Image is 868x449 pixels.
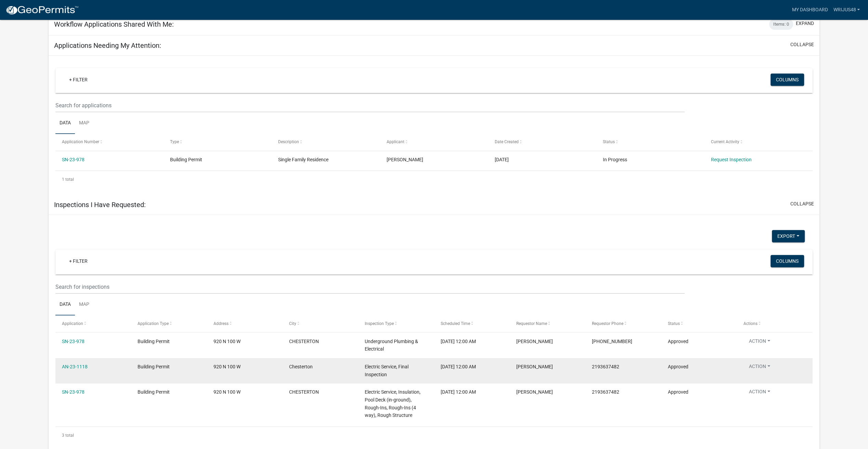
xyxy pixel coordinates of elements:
[289,364,313,369] span: Chesterton
[213,389,241,395] span: 920 N 100 W
[441,389,476,395] span: 01/07/2025, 12:00 AM
[213,364,241,369] span: 920 N 100 W
[434,315,509,332] datatable-header-cell: Scheduled Time
[796,20,814,27] button: expand
[585,315,661,332] datatable-header-cell: Requestor Phone
[55,280,685,294] input: Search for inspections
[488,134,596,150] datatable-header-cell: Date Created
[62,139,99,144] span: Application Number
[64,73,93,86] a: + Filter
[704,134,813,150] datatable-header-cell: Current Activity
[55,427,813,444] div: 3 total
[64,255,93,267] a: + Filter
[138,339,170,344] span: Building Permit
[283,315,358,332] datatable-header-cell: City
[62,339,85,344] a: SN-23-978
[55,134,164,150] datatable-header-cell: Application Number
[380,134,488,150] datatable-header-cell: Applicant
[441,364,476,369] span: 01/07/2025, 12:00 AM
[386,157,423,162] span: Justin Wright
[54,20,174,28] h5: Workflow Applications Shared With Me:
[49,56,819,195] div: collapse
[138,364,170,369] span: Building Permit
[55,171,813,188] div: 1 total
[62,321,83,326] span: Application
[170,139,179,144] span: Type
[596,134,704,150] datatable-header-cell: Status
[711,157,752,162] a: Request Inspection
[770,73,804,86] button: Columns
[790,41,814,48] button: collapse
[603,157,627,162] span: In Progress
[770,255,804,267] button: Columns
[743,363,776,373] button: Action
[737,315,813,332] datatable-header-cell: Actions
[668,339,688,344] span: Approved
[592,364,619,369] span: 2193637482
[743,321,757,326] span: Actions
[289,389,319,395] span: CHESTERTON
[54,41,161,50] h5: Applications Needing My Attention:
[711,139,739,144] span: Current Activity
[55,315,131,332] datatable-header-cell: Application
[386,139,404,144] span: Applicant
[213,339,241,344] span: 920 N 100 W
[62,157,85,162] a: SN-23-978
[138,389,170,395] span: Building Permit
[830,3,863,16] a: wrijus48
[278,139,299,144] span: Description
[789,3,830,16] a: My Dashboard
[289,321,296,326] span: City
[790,200,814,207] button: collapse
[54,201,146,209] h5: Inspections I Have Requested:
[592,339,632,344] span: 219-363-7482
[138,321,169,326] span: Application Type
[62,389,85,395] a: SN-23-978
[55,112,75,134] a: Data
[603,139,615,144] span: Status
[358,315,434,332] datatable-header-cell: Inspection Type
[272,134,380,150] datatable-header-cell: Description
[278,157,328,162] span: Single Family Residence
[516,339,553,344] span: Justin Wright
[365,339,418,352] span: Underground Plumbing & Electrical
[592,389,619,395] span: 2193637482
[441,339,476,344] span: 07/22/2024, 12:00 AM
[743,388,776,398] button: Action
[131,315,207,332] datatable-header-cell: Application Type
[668,321,679,326] span: Status
[289,339,319,344] span: CHESTERTON
[55,294,75,316] a: Data
[516,389,553,395] span: Justin Wright
[62,364,88,369] a: AN-23-1118
[495,157,509,162] span: 06/12/2023
[661,315,737,332] datatable-header-cell: Status
[592,321,623,326] span: Requestor Phone
[668,364,688,369] span: Approved
[441,321,470,326] span: Scheduled Time
[164,134,272,150] datatable-header-cell: Type
[516,321,547,326] span: Requestor Name
[365,364,409,377] span: Electric Service, Final Inspection
[365,321,394,326] span: Inspection Type
[75,294,93,316] a: Map
[668,389,688,395] span: Approved
[772,230,805,242] button: Export
[743,338,776,348] button: Action
[170,157,202,162] span: Building Permit
[510,315,585,332] datatable-header-cell: Requestor Name
[365,389,420,418] span: Electric Service, Insulation, Pool Deck (in-ground), Rough-Ins, Rough-Ins (4 way), Rough Structure
[516,364,553,369] span: Justin Wright
[495,139,519,144] span: Date Created
[207,315,282,332] datatable-header-cell: Address
[769,19,793,30] div: Items: 0
[213,321,229,326] span: Address
[55,98,685,112] input: Search for applications
[75,112,93,134] a: Map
